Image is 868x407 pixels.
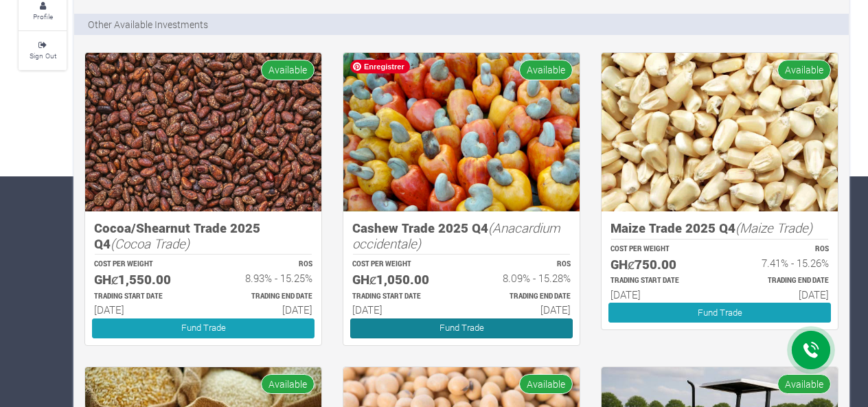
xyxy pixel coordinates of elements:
[94,292,191,302] p: Estimated Trading Start Date
[216,303,312,316] h6: [DATE]
[94,303,191,316] h6: [DATE]
[610,257,707,272] h5: GHȼ750.00
[474,292,571,302] p: Estimated Trading End Date
[350,60,410,73] span: Enregistrer
[94,272,191,288] h5: GHȼ1,550.00
[30,51,56,60] small: Sign Out
[33,12,53,21] small: Profile
[94,259,191,270] p: COST PER WEIGHT
[732,276,829,286] p: Estimated Trading End Date
[610,276,707,286] p: Estimated Trading Start Date
[352,219,560,252] i: (Anacardium occidentale)
[216,259,312,270] p: ROS
[735,219,812,236] i: (Maize Trade)
[352,220,571,251] h5: Cashew Trade 2025 Q4
[474,272,571,284] h6: 8.09% - 15.28%
[519,374,573,394] span: Available
[352,303,449,316] h6: [DATE]
[732,257,829,269] h6: 7.41% - 15.26%
[216,272,312,284] h6: 8.93% - 15.25%
[343,53,580,211] img: growforme image
[519,60,573,80] span: Available
[94,220,312,251] h5: Cocoa/Shearnut Trade 2025 Q4
[474,259,571,270] p: ROS
[352,292,449,302] p: Estimated Trading Start Date
[19,32,67,69] a: Sign Out
[610,288,707,301] h6: [DATE]
[85,53,321,211] img: growforme image
[352,272,449,288] h5: GHȼ1,050.00
[474,303,571,316] h6: [DATE]
[610,244,707,255] p: COST PER WEIGHT
[732,288,829,301] h6: [DATE]
[88,17,208,32] p: Other Available Investments
[610,220,829,236] h5: Maize Trade 2025 Q4
[352,259,449,270] p: COST PER WEIGHT
[216,292,312,302] p: Estimated Trading End Date
[261,374,315,394] span: Available
[602,53,838,211] img: growforme image
[608,303,831,323] a: Fund Trade
[777,60,831,80] span: Available
[111,235,190,252] i: (Cocoa Trade)
[92,318,315,338] a: Fund Trade
[777,374,831,394] span: Available
[732,244,829,255] p: ROS
[261,60,315,80] span: Available
[350,318,573,338] a: Fund Trade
